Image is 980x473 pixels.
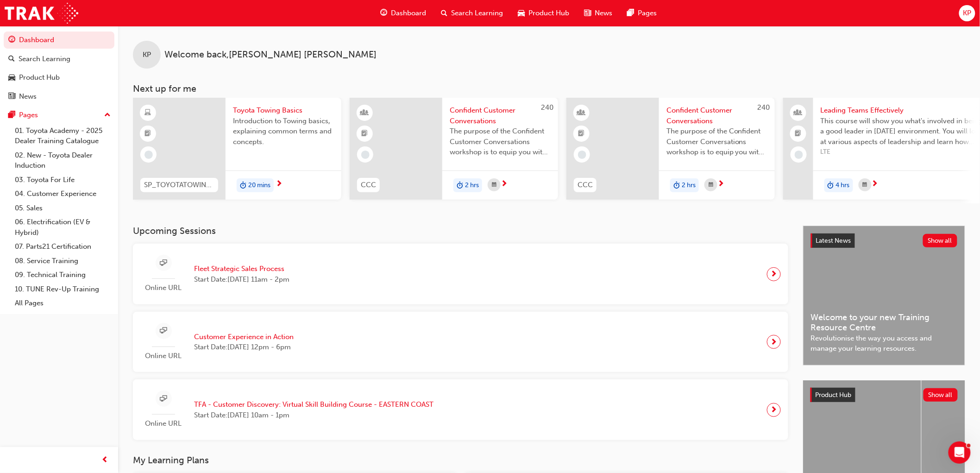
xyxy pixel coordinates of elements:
span: car-icon [8,74,15,82]
span: booktick-icon [145,128,151,140]
div: Product Hub [19,72,60,83]
span: news-icon [8,93,15,101]
span: news-icon [584,7,591,19]
a: 240CCCConfident Customer ConversationsThe purpose of the Confident Customer Conversations worksho... [566,98,775,200]
span: car-icon [518,7,525,19]
span: Customer Experience in Action [194,332,294,342]
span: Search Learning [452,8,503,19]
a: 05. Sales [11,201,114,215]
span: Product Hub [816,391,852,399]
a: car-iconProduct Hub [511,4,577,23]
a: 240CCCConfident Customer ConversationsThe purpose of the Confident Customer Conversations worksho... [350,98,558,200]
a: Online URLTFA - Customer Discovery: Virtual Skill Building Course - EASTERN COASTStart Date:[DATE... [140,387,781,433]
span: KP [143,50,151,60]
span: 2 hrs [682,180,696,191]
a: 01. Toyota Academy - 2025 Dealer Training Catalogue [11,124,114,148]
span: Latest News [816,237,851,245]
a: 07. Parts21 Certification [11,240,114,254]
span: learningRecordVerb_NONE-icon [578,151,586,159]
button: Pages [4,107,114,124]
a: Search Learning [4,50,114,68]
span: Introduction to Towing basics, explaining common terms and concepts. [233,116,334,147]
span: learningResourceType_ELEARNING-icon [145,107,151,119]
a: Latest NewsShow allWelcome to your new Training Resource CentreRevolutionise the way you access a... [803,226,965,366]
span: calendar-icon [709,179,713,191]
div: News [19,91,37,102]
span: Dashboard [391,8,427,19]
span: Confident Customer Conversations [666,105,767,126]
a: All Pages [11,296,114,310]
span: duration-icon [240,179,246,191]
span: duration-icon [828,179,834,191]
span: calendar-icon [863,179,867,191]
img: Trak [5,3,78,24]
a: 03. Toyota For Life [11,173,114,187]
span: Revolutionise the way you access and manage your learning resources. [811,333,957,354]
span: Product Hub [529,8,570,19]
a: 08. Service Training [11,254,114,268]
span: sessionType_ONLINE_URL-icon [160,393,167,405]
span: next-icon [872,180,879,189]
span: booktick-icon [362,128,368,140]
span: The purpose of the Confident Customer Conversations workshop is to equip you with tools to commun... [666,126,767,158]
span: Start Date: [DATE] 12pm - 6pm [194,342,294,353]
button: Show all [923,234,958,247]
span: pages-icon [628,7,634,19]
a: Latest NewsShow all [811,233,957,248]
span: 2 hrs [465,180,479,191]
span: guage-icon [8,36,15,44]
span: sessionType_ONLINE_URL-icon [160,325,167,337]
span: Online URL [140,418,187,429]
span: search-icon [441,7,448,19]
a: Online URLCustomer Experience in ActionStart Date:[DATE] 12pm - 6pm [140,319,781,365]
span: prev-icon [102,454,109,466]
button: DashboardSearch LearningProduct HubNews [4,30,114,107]
span: Online URL [140,351,187,361]
span: Welcome back , [PERSON_NAME] [PERSON_NAME] [164,50,377,60]
button: KP [959,5,975,21]
span: learningResourceType_INSTRUCTOR_LED-icon [578,107,585,119]
a: Online URLFleet Strategic Sales ProcessStart Date:[DATE] 11am - 2pm [140,251,781,297]
span: duration-icon [457,179,463,191]
h3: My Learning Plans [133,455,788,466]
span: search-icon [8,55,15,63]
span: learningRecordVerb_NONE-icon [795,151,803,159]
span: next-icon [771,404,778,416]
span: next-icon [717,180,724,189]
span: next-icon [771,335,778,348]
span: next-icon [771,268,778,281]
a: News [4,88,114,105]
div: Pages [19,110,38,120]
span: TFA - Customer Discovery: Virtual Skill Building Course - EASTERN COAST [194,399,433,410]
span: Welcome to your new Training Resource Centre [811,312,957,333]
span: 4 hrs [836,180,850,191]
span: calendar-icon [492,179,496,191]
span: CCC [361,180,376,190]
a: Dashboard [4,32,114,49]
span: up-icon [104,109,111,121]
span: Fleet Strategic Sales Process [194,264,289,274]
a: 10. TUNE Rev-Up Training [11,282,114,296]
h3: Upcoming Sessions [133,226,788,236]
a: 04. Customer Experience [11,187,114,201]
a: Product Hub [4,69,114,86]
span: booktick-icon [578,128,585,140]
span: Toyota Towing Basics [233,105,334,116]
a: search-iconSearch Learning [434,4,511,23]
a: guage-iconDashboard [373,4,434,23]
span: Online URL [140,283,187,293]
span: Pages [638,8,657,19]
span: KP [963,8,971,19]
iframe: Intercom live chat [949,441,971,464]
div: Search Learning [19,54,70,64]
span: CCC [578,180,593,190]
span: News [595,8,613,19]
span: people-icon [795,107,802,119]
a: 02. New - Toyota Dealer Induction [11,148,114,173]
span: learningRecordVerb_NONE-icon [361,151,370,159]
span: next-icon [501,180,508,189]
span: booktick-icon [795,128,802,140]
button: Show all [923,388,958,402]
